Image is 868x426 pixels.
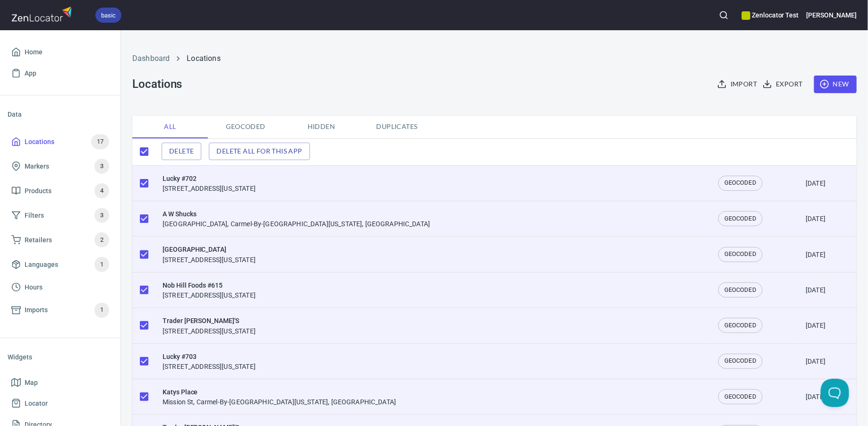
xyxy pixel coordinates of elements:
[742,5,799,26] div: Manage your apps
[719,179,762,187] span: GEOCODED
[25,377,38,389] span: Map
[719,286,762,295] span: GEOCODED
[95,305,109,315] span: 1
[132,77,182,91] h3: Locations
[8,372,113,393] a: Map
[711,139,799,166] th: Status
[8,203,113,228] a: Filters3
[163,244,256,264] div: [STREET_ADDRESS][US_STATE]
[11,4,75,24] img: zenlocator
[719,214,762,223] span: GEOCODED
[163,280,256,300] div: [STREET_ADDRESS][US_STATE]
[765,78,802,90] span: Export
[806,285,825,295] div: [DATE]
[163,244,256,255] h6: [GEOGRAPHIC_DATA]
[163,315,256,326] h6: Trader [PERSON_NAME]'S
[806,392,825,401] div: [DATE]
[163,387,396,407] div: Mission St, Carmel-By-[GEOGRAPHIC_DATA][US_STATE], [GEOGRAPHIC_DATA]
[365,121,429,133] span: Duplicates
[719,250,762,259] span: GEOCODED
[8,42,113,63] a: Home
[8,393,113,414] a: Locator
[169,145,194,157] span: Delete
[163,173,256,193] div: [STREET_ADDRESS][US_STATE]
[25,161,49,172] span: Markers
[8,298,113,323] a: Imports1
[814,76,857,93] button: New
[806,179,825,188] div: [DATE]
[8,346,113,368] li: Widgets
[163,280,256,290] h6: Nob Hill Foods #615
[8,129,113,154] a: Locations17
[95,8,121,23] div: basic
[8,179,113,203] a: Products4
[187,54,220,63] a: Locations
[807,10,857,20] h6: [PERSON_NAME]
[25,281,43,293] span: Hours
[163,351,256,362] h6: Lucky #703
[209,143,309,160] button: Delete all for this app
[806,321,825,330] div: [DATE]
[8,228,113,252] a: Retailers2
[95,10,121,20] span: basic
[132,53,857,64] nav: breadcrumb
[8,103,113,126] li: Data
[163,173,256,184] h6: Lucky #702
[8,63,113,84] a: App
[163,387,396,397] h6: Katys Place
[806,214,825,223] div: [DATE]
[138,121,202,133] span: All
[216,145,302,157] span: Delete all for this app
[761,76,806,93] button: Export
[95,235,109,246] span: 2
[742,10,799,20] h6: Zenlocator Test
[25,185,52,197] span: Products
[95,186,109,196] span: 4
[8,154,113,179] a: Markers3
[163,351,256,371] div: [STREET_ADDRESS][US_STATE]
[719,78,757,90] span: Import
[719,392,762,401] span: GEOCODED
[821,379,849,407] iframe: Help Scout Beacon - Open
[713,5,734,26] button: Search
[25,68,36,79] span: App
[25,234,52,246] span: Retailers
[719,357,762,366] span: GEOCODED
[25,136,54,148] span: Locations
[742,11,750,20] button: color-BBCA07
[806,250,825,259] div: [DATE]
[798,139,857,166] th: Created
[25,210,44,222] span: Filters
[25,46,43,58] span: Home
[163,315,256,335] div: [STREET_ADDRESS][US_STATE]
[91,136,109,147] span: 17
[25,259,58,271] span: Languages
[8,277,113,298] a: Hours
[715,76,761,93] button: Import
[806,357,825,366] div: [DATE]
[822,78,849,90] span: New
[155,139,711,166] th: Name
[8,252,113,277] a: Languages1
[163,209,430,229] div: [GEOGRAPHIC_DATA], Carmel-By-[GEOGRAPHIC_DATA][US_STATE], [GEOGRAPHIC_DATA]
[214,121,278,133] span: Geocoded
[163,209,430,219] h6: A W Shucks
[807,5,857,26] button: [PERSON_NAME]
[289,121,353,133] span: Hidden
[25,398,48,409] span: Locator
[95,161,109,172] span: 3
[132,54,170,63] a: Dashboard
[95,210,109,221] span: 3
[162,143,201,160] button: Delete
[95,259,109,270] span: 1
[719,321,762,330] span: GEOCODED
[25,304,48,316] span: Imports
